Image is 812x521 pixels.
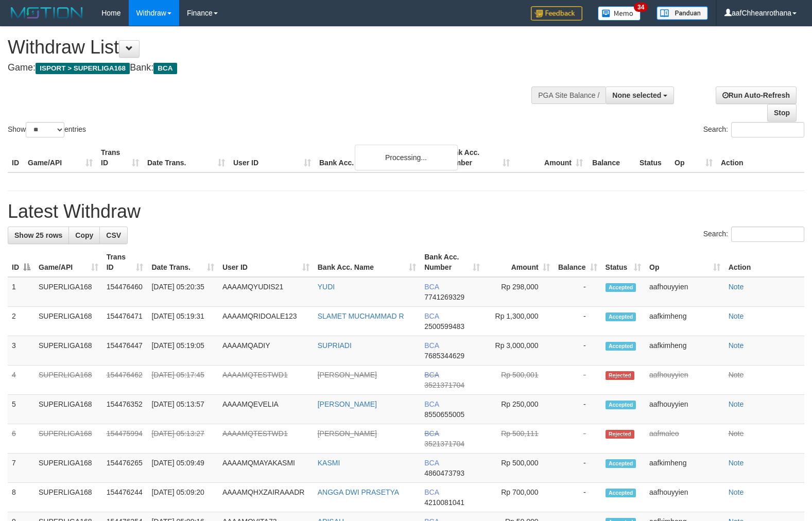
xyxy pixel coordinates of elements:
th: Trans ID [97,143,143,172]
span: BCA [424,283,439,291]
span: BCA [424,488,439,496]
td: [DATE] 05:13:27 [147,424,218,454]
img: Feedback.jpg [531,6,582,21]
td: AAAAMQEVELIA [218,395,314,424]
th: Op [670,143,717,172]
td: Rp 3,000,000 [484,336,554,366]
th: Amount [514,143,587,172]
span: Accepted [606,342,636,351]
span: Copy [75,231,93,239]
label: Search: [703,122,804,137]
a: Note [729,400,744,408]
td: 7 [8,454,34,483]
td: 154476460 [102,277,148,307]
span: BCA [424,400,439,408]
span: BCA [424,341,439,350]
th: ID: activate to sort column descending [8,248,34,277]
h4: Game: Bank: [8,63,531,73]
th: User ID [229,143,315,172]
button: None selected [606,86,674,104]
td: SUPERLIGA168 [34,454,102,483]
label: Show entries [8,122,86,137]
a: [PERSON_NAME] [318,429,377,438]
a: SUPRIADI [318,341,352,350]
td: [DATE] 05:13:57 [147,395,218,424]
span: Copy 3521371704 to clipboard [424,381,464,389]
span: 34 [634,3,648,12]
span: Copy 7685344629 to clipboard [424,352,464,360]
td: SUPERLIGA168 [34,366,102,395]
td: SUPERLIGA168 [34,277,102,307]
td: 4 [8,366,34,395]
a: KASMI [318,459,340,467]
td: aafkimheng [645,454,724,483]
td: 154476471 [102,307,148,336]
td: 154476352 [102,395,148,424]
td: aafhouyyien [645,395,724,424]
td: 8 [8,483,34,512]
a: Note [729,341,744,350]
span: CSV [106,231,121,239]
h1: Latest Withdraw [8,201,804,222]
th: Amount: activate to sort column ascending [484,248,554,277]
span: ISPORT > SUPERLIGA168 [36,63,130,74]
span: Copy 7741269329 to clipboard [424,293,464,301]
span: Accepted [606,459,636,468]
th: Status [635,143,670,172]
td: AAAAMQHXZAIRAAADR [218,483,314,512]
td: SUPERLIGA168 [34,307,102,336]
th: Action [717,143,804,172]
td: - [554,336,601,366]
td: - [554,454,601,483]
th: Game/API [24,143,97,172]
a: Note [729,429,744,438]
td: - [554,424,601,454]
td: 5 [8,395,34,424]
span: Copy 8550655005 to clipboard [424,410,464,419]
td: - [554,307,601,336]
span: Show 25 rows [14,231,62,239]
th: Status: activate to sort column ascending [601,248,645,277]
span: BCA [424,459,439,467]
th: Balance: activate to sort column ascending [554,248,601,277]
input: Search: [731,227,804,242]
th: Bank Acc. Number [441,143,514,172]
td: [DATE] 05:19:31 [147,307,218,336]
td: [DATE] 05:20:35 [147,277,218,307]
span: Accepted [606,401,636,409]
a: [PERSON_NAME] [318,371,377,379]
td: 154476244 [102,483,148,512]
td: SUPERLIGA168 [34,424,102,454]
td: 1 [8,277,34,307]
td: [DATE] 05:09:49 [147,454,218,483]
a: [PERSON_NAME] [318,400,377,408]
td: 154476462 [102,366,148,395]
th: Date Trans. [143,143,229,172]
td: - [554,366,601,395]
td: - [554,483,601,512]
span: Copy 4210081041 to clipboard [424,498,464,507]
td: AAAAMQADIY [218,336,314,366]
td: 3 [8,336,34,366]
td: Rp 500,001 [484,366,554,395]
td: aafhouyyien [645,277,724,307]
th: Bank Acc. Name: activate to sort column ascending [314,248,420,277]
td: [DATE] 05:09:20 [147,483,218,512]
span: Copy 3521371704 to clipboard [424,440,464,448]
th: Action [724,248,804,277]
td: 6 [8,424,34,454]
td: AAAAMQTESTWD1 [218,366,314,395]
a: Note [729,283,744,291]
th: ID [8,143,24,172]
td: [DATE] 05:19:05 [147,336,218,366]
td: 154475994 [102,424,148,454]
th: Bank Acc. Name [315,143,441,172]
td: Rp 500,000 [484,454,554,483]
td: AAAAMQMAYAKASMI [218,454,314,483]
td: Rp 250,000 [484,395,554,424]
td: aafmaleo [645,424,724,454]
img: Button%20Memo.svg [598,6,641,21]
a: Note [729,371,744,379]
td: 154476265 [102,454,148,483]
td: SUPERLIGA168 [34,483,102,512]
